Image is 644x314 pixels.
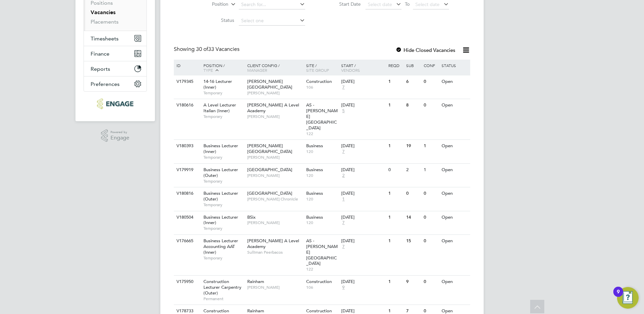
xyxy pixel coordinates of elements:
div: Open [440,187,469,200]
span: Business [306,143,323,149]
div: 1 [387,235,404,247]
div: 2 [405,164,422,176]
div: Open [440,164,469,176]
span: Construction [306,279,332,284]
a: Placements [91,19,119,25]
span: Select date [415,1,440,7]
span: 106 [306,85,338,90]
div: 19 [405,140,422,152]
div: 1 [387,187,404,200]
input: Select one [239,16,305,26]
span: 33 Vacancies [196,46,239,53]
span: Preferences [91,81,120,87]
div: V180816 [175,187,198,200]
button: Finance [84,46,147,61]
span: Finance [91,51,109,57]
span: Temporary [203,202,244,208]
label: Position [190,1,228,8]
div: V175950 [175,276,198,288]
span: 30 of [196,46,208,53]
span: 122 [306,266,338,272]
label: Hide Closed Vacancies [395,47,455,53]
span: Manager [247,67,267,73]
span: Business [306,167,323,172]
span: A Level Lecturer Italian (Inner) [203,102,236,114]
span: [GEOGRAPHIC_DATA] [247,190,292,196]
span: 7 [341,85,346,90]
div: 6 [405,75,422,88]
span: Powered by [110,129,129,135]
span: Business Lecturer (Outer) [203,190,238,202]
span: 5 [341,108,346,114]
div: [DATE] [341,167,385,173]
div: [DATE] [341,102,385,108]
a: Go to home page [84,98,147,109]
div: Position / [198,60,246,76]
span: 120 [306,149,338,154]
div: V179919 [175,164,198,176]
span: Type [203,67,213,73]
div: 0 [422,276,440,288]
img: ncclondon-logo-retina.png [97,98,133,109]
div: 1 [387,75,404,88]
button: Open Resource Center, 9 new notifications [617,287,639,309]
div: Site / [304,60,340,76]
span: Construction Lecturer Carpentry (Outer) [203,279,241,296]
span: [PERSON_NAME][GEOGRAPHIC_DATA] [247,78,292,90]
span: Permanent [203,296,244,302]
div: 1 [422,164,440,176]
span: Business Lecturer Accounting AAT (Inner) [203,238,238,255]
span: 7 [341,244,346,250]
span: Engage [110,135,129,141]
div: 14 [405,211,422,224]
div: 15 [405,235,422,247]
span: Timesheets [91,35,119,42]
div: [DATE] [341,238,385,244]
span: [PERSON_NAME] [247,173,303,178]
span: Construction [306,78,332,84]
span: Business [306,214,323,220]
div: 0 [422,99,440,112]
span: Reports [91,66,110,72]
span: 120 [306,173,338,178]
span: 7 [341,220,346,226]
span: AS - [PERSON_NAME][GEOGRAPHIC_DATA] [306,102,338,131]
span: Vendors [341,67,360,73]
span: 122 [306,131,338,136]
a: Vacancies [91,9,116,15]
span: 9 [341,285,346,290]
span: 120 [306,220,338,225]
div: Conf [422,60,440,71]
div: 1 [387,211,404,224]
div: [DATE] [341,279,385,285]
span: 106 [306,285,338,290]
div: [DATE] [341,79,385,85]
a: Powered byEngage [101,129,130,142]
span: 7 [341,149,346,155]
span: 2 [341,173,346,179]
div: Open [440,75,469,88]
button: Preferences [84,76,147,91]
div: Open [440,211,469,224]
div: Reqd [387,60,404,71]
div: Open [440,276,469,288]
div: Status [440,60,469,71]
div: 8 [405,99,422,112]
span: 120 [306,196,338,202]
span: Temporary [203,90,244,96]
span: Temporary [203,179,244,184]
div: Client Config / [246,60,304,76]
button: Reports [84,61,147,76]
div: 0 [422,75,440,88]
span: [PERSON_NAME] [247,220,303,225]
button: Timesheets [84,31,147,46]
div: V180504 [175,211,198,224]
div: Start / [340,60,387,76]
div: Open [440,140,469,152]
span: Business Lecturer (Inner) [203,143,238,154]
div: Showing [174,46,241,53]
span: [PERSON_NAME] [247,285,303,290]
div: [DATE] [341,308,385,314]
span: Rainham [247,279,264,284]
div: 0 [405,187,422,200]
